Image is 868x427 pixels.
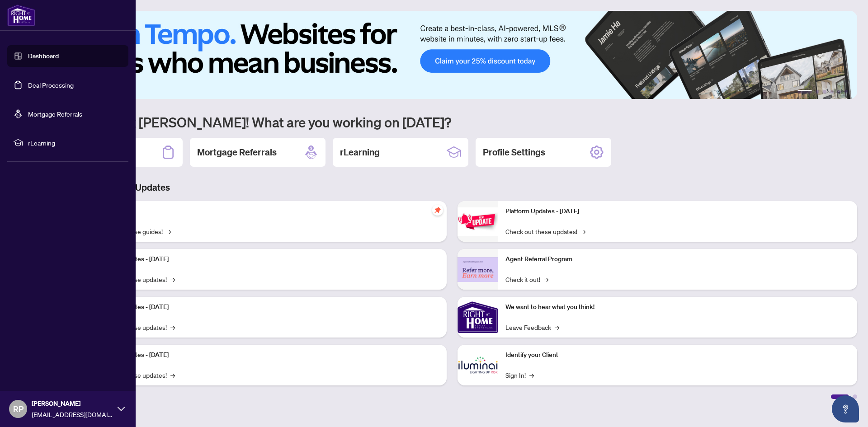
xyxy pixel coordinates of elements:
[458,297,498,338] img: We want to hear what you think!
[505,350,850,360] p: Identify your Client
[832,395,859,422] button: Open asap
[7,5,35,26] img: logo
[505,302,850,312] p: We want to hear what you think!
[32,409,113,419] span: [EMAIL_ADDRESS][DOMAIN_NAME]
[458,257,498,282] img: Agent Referral Program
[197,146,277,159] h2: Mortgage Referrals
[95,254,439,264] p: Platform Updates - [DATE]
[505,370,534,380] a: Sign In!→
[505,322,559,332] a: Leave Feedback→
[47,181,857,194] h3: Brokerage & Industry Updates
[32,399,113,408] span: [PERSON_NAME]
[432,205,443,216] span: pushpin
[837,90,841,94] button: 5
[544,274,548,284] span: →
[458,345,498,385] img: Identify your Client
[505,254,850,264] p: Agent Referral Program
[47,113,857,131] h1: Welcome back [PERSON_NAME]! What are you working on [DATE]?
[844,90,848,94] button: 6
[830,90,834,94] button: 4
[340,146,380,159] h2: rLearning
[816,90,819,94] button: 2
[458,207,498,236] img: Platform Updates - June 23, 2025
[28,138,122,148] span: rLearning
[529,370,534,380] span: →
[95,350,439,360] p: Platform Updates - [DATE]
[505,226,585,236] a: Check out these updates!→
[170,274,175,284] span: →
[581,226,585,236] span: →
[28,110,82,118] a: Mortgage Referrals
[95,302,439,312] p: Platform Updates - [DATE]
[166,226,171,236] span: →
[47,11,857,99] img: Slide 0
[28,81,74,89] a: Deal Processing
[13,403,24,415] span: RP
[483,146,545,159] h2: Profile Settings
[170,322,175,332] span: →
[823,90,826,94] button: 3
[797,90,812,94] button: 1
[28,52,59,60] a: Dashboard
[170,370,175,380] span: →
[505,274,548,284] a: Check it out!→
[505,206,850,216] p: Platform Updates - [DATE]
[95,206,439,216] p: Self-Help
[555,322,559,332] span: →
